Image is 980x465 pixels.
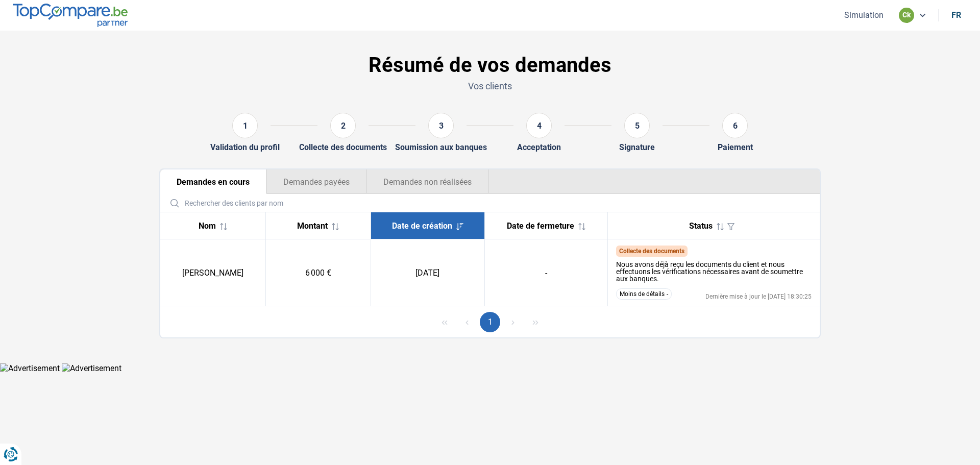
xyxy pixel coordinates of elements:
[616,288,672,300] button: Moins de détails
[199,221,216,231] span: Nom
[951,10,961,20] div: fr
[718,142,753,152] div: Paiement
[616,261,812,282] div: Nous avons déjà reçu les documents du client et nous effectuons les vérifications nécessaires ava...
[265,239,371,306] td: 6 000 €
[689,221,713,231] span: Status
[517,142,561,152] div: Acceptation
[507,221,574,231] span: Date de fermeture
[210,142,280,152] div: Validation du profil
[619,248,684,255] span: Collecte des documents
[371,239,484,306] td: [DATE]
[395,142,487,152] div: Soumission aux banques
[159,53,821,78] h1: Résumé de vos demandes
[164,194,816,212] input: Rechercher des clients par nom
[705,293,812,300] div: Dernière mise à jour le [DATE] 18:30:25
[366,169,489,194] button: Demandes non réalisées
[525,312,546,332] button: Last Page
[526,113,552,138] div: 4
[299,142,387,152] div: Collecte des documents
[619,142,655,152] div: Signature
[484,239,607,306] td: -
[62,363,121,373] img: Advertisement
[160,239,265,306] td: [PERSON_NAME]
[624,113,650,138] div: 5
[266,169,366,194] button: Demandes payées
[434,312,455,332] button: First Page
[722,113,748,138] div: 6
[160,169,266,194] button: Demandes en cours
[297,221,328,231] span: Montant
[13,4,128,27] img: TopCompare.be
[457,312,477,332] button: Previous Page
[428,113,454,138] div: 3
[899,8,914,23] div: ck
[392,221,452,231] span: Date de création
[841,10,887,20] button: Simulation
[159,80,821,92] p: Vos clients
[480,312,500,332] button: Page 1
[503,312,523,332] button: Next Page
[232,113,258,138] div: 1
[330,113,356,138] div: 2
